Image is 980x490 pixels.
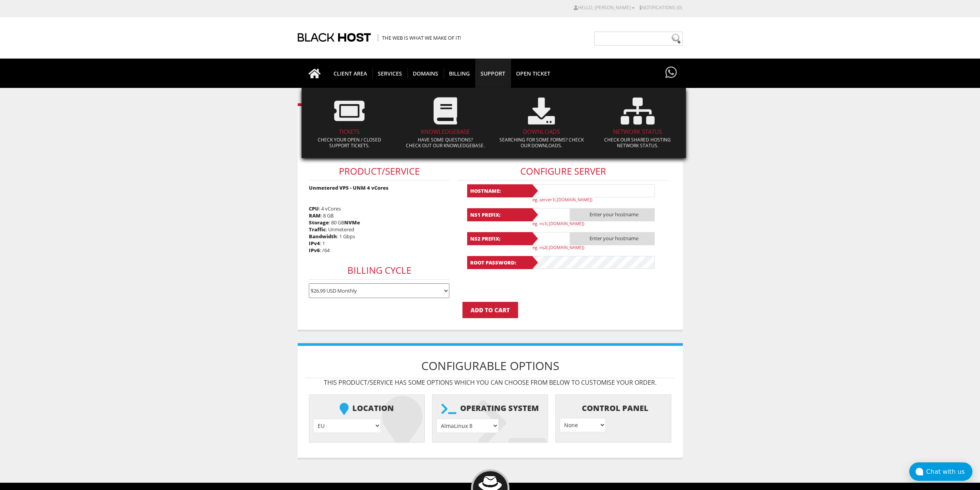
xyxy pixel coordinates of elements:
b: CPU [309,205,319,212]
a: SERVICES [372,59,408,88]
b: Root Password: [467,256,533,269]
p: eg. ns2(.[DOMAIN_NAME]) [533,244,660,250]
b: IPv6 [309,247,320,254]
a: Go to homepage [301,59,328,88]
a: Domains [407,59,444,88]
span: The Web is what we make of it! [378,34,461,41]
a: Downloads Searching for some forms? Check our downloads. [496,92,588,154]
p: Have some questions? Check out our knowledgebase. [403,137,488,148]
p: Searching for some forms? Check our downloads. [499,137,584,148]
button: Chat with us [909,462,972,481]
b: RAM [309,212,321,219]
div: : 4 vCores : 8 GB : 80 GB : Unmetered : 1 Gbps : 1 : /64 [305,151,453,302]
h4: Knowledgebase [403,128,488,135]
span: CLIENT AREA [328,68,373,79]
select: } } } } } } [313,419,381,433]
span: Billing [444,68,476,79]
h1: Configurable Options [305,354,675,378]
b: NS1 Prefix: [467,208,533,221]
span: Domains [407,68,444,79]
h3: Configure Server [458,162,668,180]
p: Check your open / closed support tickets. [307,137,392,148]
b: NVMe [344,219,360,226]
a: Tickets Check your open / closed support tickets. [303,92,396,154]
strong: Unmetered VPS - UNM 4 vCores [309,184,389,191]
a: Hello, [PERSON_NAME] [574,4,635,11]
a: Support [475,59,511,88]
b: Control Panel [560,399,667,418]
span: SERVICES [372,68,408,79]
input: Add to Cart [462,302,518,318]
input: Need help? [594,32,683,45]
select: } } } } } } } } } } } } } } } } } } } } } [436,419,499,433]
span: Enter your hostname [570,208,655,221]
b: Storage [309,219,329,226]
a: Network Status Check our shared hosting network status. [591,92,684,154]
b: NS2 Prefix: [467,232,533,245]
a: Notifications (0) [640,4,682,11]
b: Traffic [309,226,326,233]
p: This product/service has some options which you can choose from below to customise your order. [305,378,675,387]
b: Bandwidth [309,233,337,240]
span: Enter your hostname [570,232,655,245]
div: Chat with us [926,468,972,475]
a: CLIENT AREA [328,59,373,88]
b: Operating system [436,399,544,419]
a: Have questions? [663,59,679,87]
h4: Downloads [499,128,584,135]
span: Open Ticket [511,68,556,79]
h3: Product/Service [309,162,449,180]
p: Check our shared hosting network status. [595,137,680,148]
h4: Tickets [307,128,392,135]
select: } } } } [560,418,606,432]
p: eg. server1(.[DOMAIN_NAME]) [533,197,660,202]
p: eg. ns1(.[DOMAIN_NAME]) [533,221,660,226]
h3: Billing Cycle [309,261,449,280]
span: Support [475,68,511,79]
b: Hostname: [467,184,533,197]
a: Open Ticket [511,59,556,88]
b: Location [313,399,420,419]
a: Knowledgebase Have some questions?Check out our knowledgebase. [399,92,492,154]
b: IPv4 [309,240,320,247]
a: Billing [444,59,476,88]
h4: Network Status [595,128,680,135]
